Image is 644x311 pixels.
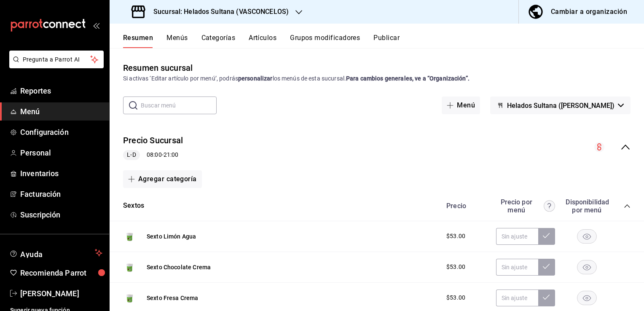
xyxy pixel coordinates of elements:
[442,97,480,114] button: Menú
[496,290,538,306] input: Sin ajuste
[9,51,104,68] button: Pregunta a Parrot AI
[490,97,631,114] button: Helados Sultana ([PERSON_NAME])
[20,126,102,138] span: Configuración
[20,188,102,200] span: Facturación
[624,203,631,209] button: collapse-category-row
[147,294,199,302] button: Sexto Fresa Crema
[201,34,236,48] button: Categorías
[123,150,183,160] div: 08:00 - 21:00
[123,260,137,274] img: Preview
[20,85,102,97] span: Reportes
[123,34,644,48] div: navigation tabs
[23,55,91,64] span: Pregunta a Parrot AI
[123,74,631,83] div: Si activas ‘Editar artículo por menú’, podrás los menús de esta sucursal.
[147,263,211,271] button: Sexto Chocolate Crema
[496,228,538,245] input: Sin ajuste
[20,288,102,299] span: [PERSON_NAME]
[123,34,153,48] button: Resumen
[373,34,400,48] button: Publicar
[249,34,276,48] button: Artículos
[346,75,470,82] strong: Para cambios generales, ve a “Organización”.
[20,209,102,220] span: Suscripción
[141,97,217,114] input: Buscar menú
[123,170,202,188] button: Agregar categoría
[123,291,137,305] img: Preview
[166,34,188,48] button: Menús
[147,232,196,241] button: Sexto Limón Agua
[123,62,193,74] div: Resumen sucursal
[20,248,91,258] span: Ayuda
[110,128,644,167] div: collapse-menu-row
[20,168,102,179] span: Inventarios
[123,201,144,211] button: Sextos
[20,267,102,279] span: Recomienda Parrot
[123,150,139,159] span: L-D
[123,230,137,243] img: Preview
[20,106,102,117] span: Menú
[20,147,102,158] span: Personal
[6,61,104,70] a: Pregunta a Parrot AI
[496,198,555,214] div: Precio por menú
[446,293,465,302] span: $53.00
[446,232,465,241] span: $53.00
[438,202,492,210] div: Precio
[507,102,614,110] span: Helados Sultana ([PERSON_NAME])
[93,22,99,29] button: open_drawer_menu
[238,75,273,82] strong: personalizar
[566,198,608,214] div: Disponibilidad por menú
[496,259,538,276] input: Sin ajuste
[147,7,289,17] h3: Sucursal: Helados Sultana (VASCONCELOS)
[123,134,183,147] button: Precio Sucursal
[290,34,360,48] button: Grupos modificadores
[551,6,627,18] div: Cambiar a organización
[446,263,465,271] span: $53.00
